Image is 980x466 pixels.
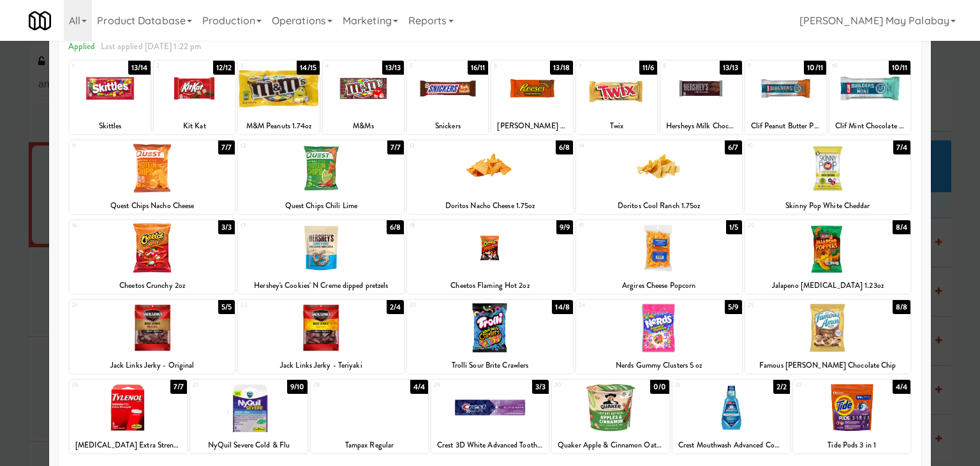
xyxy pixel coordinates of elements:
div: 32 [796,380,852,391]
div: [PERSON_NAME] Peanut Butter Cups [493,118,570,134]
div: 176/8Hershey's Cookies' N Creme dipped pretzels [238,220,404,294]
div: Argires Cheese Popcorn [576,278,742,294]
div: 27 [193,380,249,391]
div: 11/6 [639,61,657,75]
div: 5 [410,61,448,71]
div: 10 [832,61,870,71]
div: Tampax Regular [311,437,428,453]
div: 6/8 [556,140,573,154]
div: [PERSON_NAME] Peanut Butter Cups [491,118,572,134]
div: Hersheys Milk Chocolate Bar [660,118,741,134]
div: 30 [554,380,611,391]
div: 9 [748,61,786,71]
div: 19 [579,220,659,231]
div: [MEDICAL_DATA] Extra Strength Travel Size [70,437,187,453]
div: 23 [410,300,490,311]
div: 3/3 [218,220,235,234]
div: Tide Pods 3 in 1 [795,437,909,453]
div: Argires Cheese Popcorn [578,278,740,294]
div: Nerds Gummy Clusters 5 oz [576,357,742,373]
div: 3 [241,61,279,71]
div: Quaker Apple & Cinnamon Oatmeal 1.51oz [554,437,667,453]
div: Crest 3D White Advanced Toothpaste [431,437,549,453]
div: 127/7Quest Chips Chili Lime [238,140,404,214]
div: Quest Chips Chili Lime [240,198,402,214]
div: Jack Links Jerky - Teriyaki [240,357,402,373]
div: 222/4Jack Links Jerky - Teriyaki [238,300,404,373]
div: 163/3Cheetos Crunchy 2oz [70,220,235,294]
div: Trolli Sour Brite Crawlers [409,357,571,373]
div: Kit Kat [154,118,235,134]
div: 613/18[PERSON_NAME] Peanut Butter Cups [491,61,572,134]
div: 25 [748,300,828,311]
div: Crest 3D White Advanced Toothpaste [433,437,547,453]
div: 215/5Jack Links Jerky - Original [70,300,235,373]
div: Quest Chips Chili Lime [238,198,404,214]
div: 13/13 [382,61,405,75]
div: 14/8 [552,300,572,314]
div: Cheetos Crunchy 2oz [70,278,235,294]
div: 5/5 [218,300,235,314]
div: 413/13M&Ms [323,61,404,134]
div: 17 [241,220,321,231]
div: 12/12 [213,61,235,75]
div: 8/4 [893,220,910,234]
div: 312/2Crest Mouthwash Advanced Complete Care [672,380,790,453]
div: M&Ms [323,118,404,134]
div: 314/15M&M Peanuts 1.74oz [238,61,319,134]
img: Micromart [29,10,51,32]
div: 11 [72,140,152,151]
div: 7/7 [218,140,235,154]
div: NyQuil Severe Cold & Flu [192,437,306,453]
div: [MEDICAL_DATA] Extra Strength Travel Size [71,437,185,453]
div: 711/6Twix [576,61,657,134]
div: 14 [579,140,659,151]
div: Twix [578,118,655,134]
div: Doritos Nacho Cheese 1.75oz [407,198,573,214]
div: 189/9Cheetos Flaming Hot 2oz [407,220,573,294]
div: Snickers [409,118,486,134]
div: 14/15 [297,61,320,75]
div: Quaker Apple & Cinnamon Oatmeal 1.51oz [552,437,669,453]
div: Crest Mouthwash Advanced Complete Care [674,437,788,453]
div: Quest Chips Nacho Cheese [70,198,235,214]
div: 8 [663,61,701,71]
div: 146/7Doritos Cool Ranch 1.75oz [576,140,742,214]
div: Doritos Cool Ranch 1.75oz [576,198,742,214]
div: 6/7 [725,140,741,154]
div: Skinny Pop White Cheddar [745,198,911,214]
div: 15 [748,140,828,151]
div: 12 [241,140,321,151]
div: Doritos Cool Ranch 1.75oz [578,198,740,214]
div: 13/13 [720,61,742,75]
div: 20 [748,220,828,231]
div: 21 [72,300,152,311]
div: Quest Chips Nacho Cheese [71,198,234,214]
div: 1/5 [726,220,741,234]
div: 212/12Kit Kat [154,61,235,134]
div: 8/8 [893,300,910,314]
div: Kit Kat [156,118,233,134]
div: 13 [410,140,490,151]
div: Jalapeno [MEDICAL_DATA] 1.23oz [745,278,911,294]
div: 117/7Quest Chips Nacho Cheese [70,140,235,214]
div: Crest Mouthwash Advanced Complete Care [672,437,790,453]
div: 10/11 [804,61,826,75]
div: 16 [72,220,152,231]
div: 4/4 [410,380,428,394]
div: Jack Links Jerky - Original [70,357,235,373]
div: Clif Peanut Butter Protein Bar [747,118,824,134]
div: 9/9 [556,220,573,234]
div: Hersheys Milk Chocolate Bar [662,118,739,134]
div: 5/9 [725,300,741,314]
div: 2 [156,61,195,71]
div: 113/14Skittles [70,61,151,134]
div: 324/4Tide Pods 3 in 1 [793,380,910,453]
div: 293/3Crest 3D White Advanced Toothpaste [431,380,549,453]
div: M&M Peanuts 1.74oz [238,118,319,134]
div: Hershey's Cookies' N Creme dipped pretzels [238,278,404,294]
div: 4 [325,61,364,71]
div: 29 [434,380,490,391]
div: 2314/8Trolli Sour Brite Crawlers [407,300,573,373]
div: 13/18 [550,61,573,75]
